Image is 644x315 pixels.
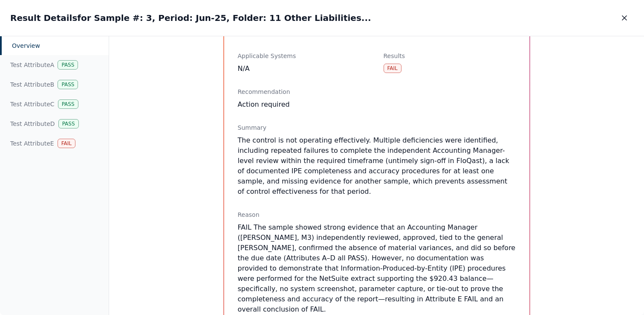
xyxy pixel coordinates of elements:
div: Action required [238,99,516,110]
div: Reason [238,210,516,219]
div: Summary [238,123,516,132]
div: Pass [58,80,78,89]
p: The control is not operating effectively. Multiple deficiencies were identified, including repeat... [238,135,516,197]
div: Fail [58,139,75,148]
div: Recommendation [238,87,516,96]
div: Applicable Systems [238,52,370,60]
div: Pass [58,99,78,109]
p: FAIL The sample showed strong evidence that an Accounting Manager ([PERSON_NAME], M3) independent... [238,222,516,315]
div: Pass [58,119,79,128]
div: N/A [238,64,370,74]
div: Pass [58,60,78,70]
div: Fail [384,64,401,73]
h2: Result Details for Sample #: 3, Period: Jun-25, Folder: 11 Other Liabilities... [10,12,371,24]
div: Results [384,52,516,60]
